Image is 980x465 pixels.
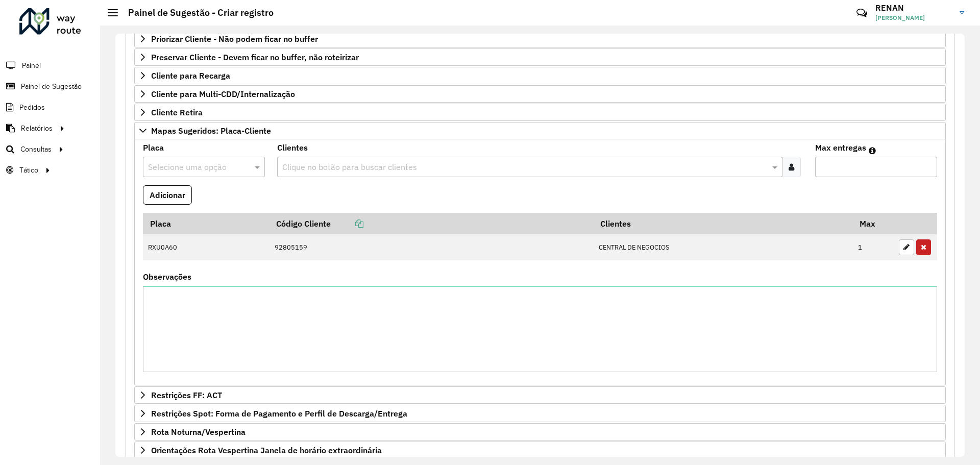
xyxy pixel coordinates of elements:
[143,185,192,205] button: Adicionar
[151,71,230,80] span: Cliente para Recarga
[22,60,41,71] span: Painel
[134,67,946,84] a: Cliente para Recarga
[134,30,946,47] a: Priorizar Cliente - Não podem ficar no buffer
[869,146,876,155] em: Máximo de clientes que serão colocados na mesma rota com os clientes informados
[151,391,222,399] span: Restrições FF: ACT
[151,90,295,98] span: Cliente para Multi-CDD/Internalização
[851,2,873,24] a: Contato Rápido
[151,127,271,135] span: Mapas Sugeridos: Placa-Cliente
[875,3,952,13] h3: RENAN
[143,141,164,154] label: Placa
[593,234,852,261] td: CENTRAL DE NEGOCIOS
[134,386,946,404] a: Restrições FF: ACT
[134,85,946,103] a: Cliente para Multi-CDD/Internalização
[134,139,946,386] div: Mapas Sugeridos: Placa-Cliente
[853,234,894,261] td: 1
[20,144,52,155] span: Consultas
[134,423,946,440] a: Rota Noturna/Vespertina
[331,218,363,229] a: Copiar
[277,141,308,154] label: Clientes
[19,165,38,176] span: Tático
[151,53,359,61] span: Preservar Cliente - Devem ficar no buffer, não roteirizar
[875,13,952,22] span: [PERSON_NAME]
[269,213,593,234] th: Código Cliente
[151,428,246,436] span: Rota Noturna/Vespertina
[143,234,269,261] td: RXU0A60
[21,123,53,134] span: Relatórios
[269,234,593,261] td: 92805159
[134,104,946,121] a: Cliente Retira
[19,102,45,113] span: Pedidos
[21,81,82,92] span: Painel de Sugestão
[134,48,946,66] a: Preservar Cliente - Devem ficar no buffer, não roteirizar
[143,271,191,283] label: Observações
[815,141,866,154] label: Max entregas
[134,122,946,139] a: Mapas Sugeridos: Placa-Cliente
[151,446,382,454] span: Orientações Rota Vespertina Janela de horário extraordinária
[134,405,946,422] a: Restrições Spot: Forma de Pagamento e Perfil de Descarga/Entrega
[151,35,318,43] span: Priorizar Cliente - Não podem ficar no buffer
[134,442,946,459] a: Orientações Rota Vespertina Janela de horário extraordinária
[143,213,269,234] th: Placa
[151,108,203,116] span: Cliente Retira
[593,213,852,234] th: Clientes
[853,213,894,234] th: Max
[118,7,274,18] h2: Painel de Sugestão - Criar registro
[151,409,407,418] span: Restrições Spot: Forma de Pagamento e Perfil de Descarga/Entrega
